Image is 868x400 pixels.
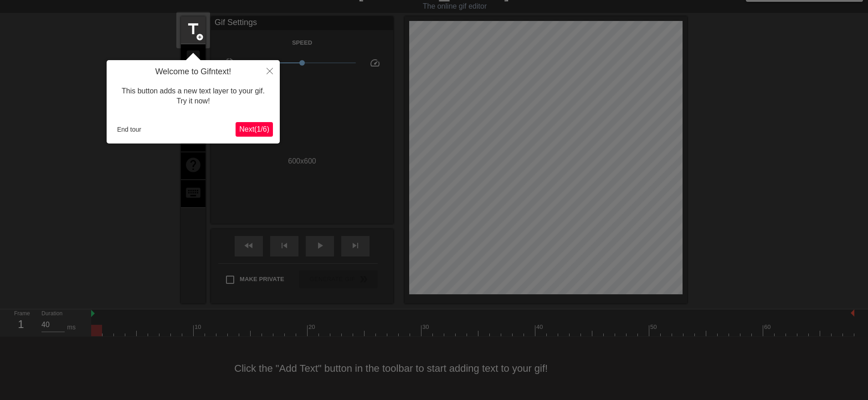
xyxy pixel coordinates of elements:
[260,60,280,81] button: Close
[113,77,273,116] div: This button adds a new text layer to your gif. Try it now!
[113,67,273,77] h4: Welcome to Gifntext!
[113,123,145,136] button: End tour
[236,122,273,137] button: Next
[239,125,269,133] span: Next ( 1 / 6 )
